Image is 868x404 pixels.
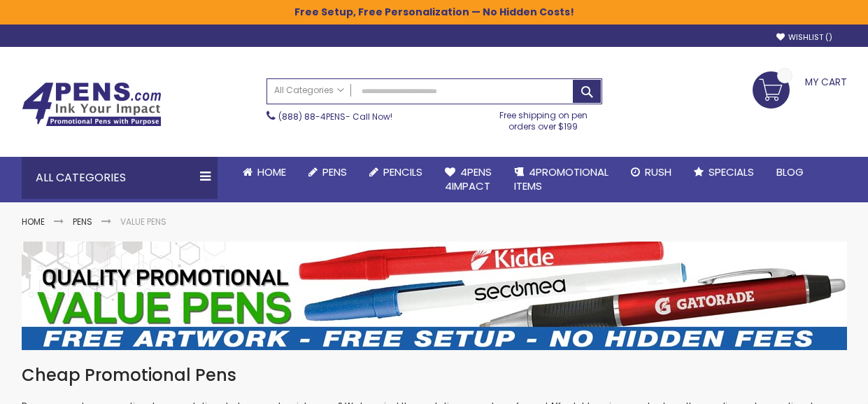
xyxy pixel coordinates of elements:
a: 4PROMOTIONALITEMS [503,157,620,202]
span: Pencils [383,165,422,179]
a: Home [22,216,45,228]
a: (888) 88-4PENS [278,111,346,123]
a: Specials [683,157,765,188]
span: 4Pens 4impact [445,165,492,193]
div: All Categories [22,157,218,199]
a: Home [232,157,297,188]
span: Home [257,165,286,179]
img: Value Pens [22,242,847,350]
strong: Value Pens [120,216,166,228]
a: Rush [620,157,683,188]
span: Pens [322,165,347,179]
a: Blog [765,157,815,188]
span: 4PROMOTIONAL ITEMS [514,165,609,193]
span: Blog [776,165,804,179]
a: 4Pens4impact [434,157,503,202]
div: Free shipping on pen orders over $199 [485,104,602,132]
a: All Categories [267,79,351,102]
span: All Categories [274,85,344,96]
span: - Call Now! [278,111,392,123]
h1: Cheap Promotional Pens [22,364,847,386]
a: Pens [297,157,358,188]
span: Rush [645,165,671,179]
a: Pencils [358,157,434,188]
img: 4Pens Custom Pens and Promotional Products [22,82,162,127]
a: Wishlist [776,32,832,43]
span: Specials [709,165,754,179]
a: Pens [73,216,92,228]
